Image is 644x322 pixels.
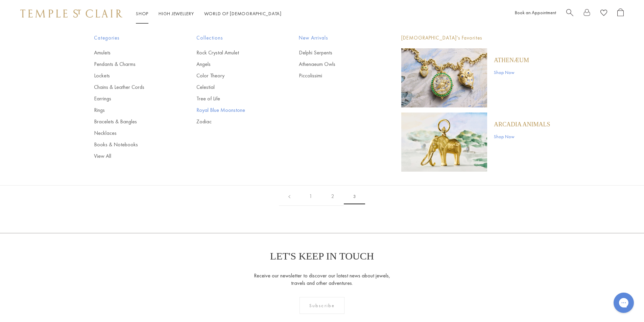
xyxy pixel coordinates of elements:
[204,10,282,17] a: World of [DEMOGRAPHIC_DATA]World of [DEMOGRAPHIC_DATA]
[300,297,344,314] div: Subscribe
[299,49,374,56] a: Delphi Serpents
[494,121,550,128] a: ARCADIA ANIMALS
[270,250,374,262] p: LET'S KEEP IN TOUCH
[94,60,169,68] a: Pendants & Charms
[254,272,390,287] p: Receive our newsletter to discover our latest news about jewels, travels and other adventures.
[94,141,169,148] a: Books & Notebooks
[94,72,169,79] a: Lockets
[279,187,300,206] a: Previous page
[566,8,573,19] a: Search
[299,72,374,79] a: Piccolissimi
[94,129,169,137] a: Necklaces
[20,9,122,18] img: Temple St. Clair
[196,95,272,102] a: Tree of Life
[136,9,282,18] nav: Main navigation
[494,133,550,140] a: Shop Now
[159,10,194,17] a: High JewelleryHigh Jewellery
[94,49,169,56] a: Amulets
[515,9,556,16] a: Book an Appointment
[94,118,169,125] a: Bracelets & Bangles
[94,83,169,91] a: Chains & Leather Cords
[94,95,169,102] a: Earrings
[401,34,550,42] p: [DEMOGRAPHIC_DATA]'s Favorites
[494,69,529,76] a: Shop Now
[299,60,374,68] a: Athenaeum Owls
[600,8,607,19] a: View Wishlist
[94,152,169,160] a: View All
[299,34,374,42] span: New Arrivals
[94,106,169,114] a: Rings
[196,72,272,79] a: Color Theory
[196,83,272,91] a: Celestial
[136,10,148,17] a: ShopShop
[610,290,637,315] iframe: Gorgias live chat messenger
[344,189,365,204] span: 3
[196,60,272,68] a: Angels
[617,8,624,19] a: Open Shopping Bag
[94,34,169,42] span: Categories
[494,56,529,64] a: Athenæum
[196,34,272,42] span: Collections
[322,187,344,206] a: 2
[196,118,272,125] a: Zodiac
[300,187,322,206] a: 1
[196,106,272,114] a: Royal Blue Moonstone
[196,49,272,56] a: Rock Crystal Amulet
